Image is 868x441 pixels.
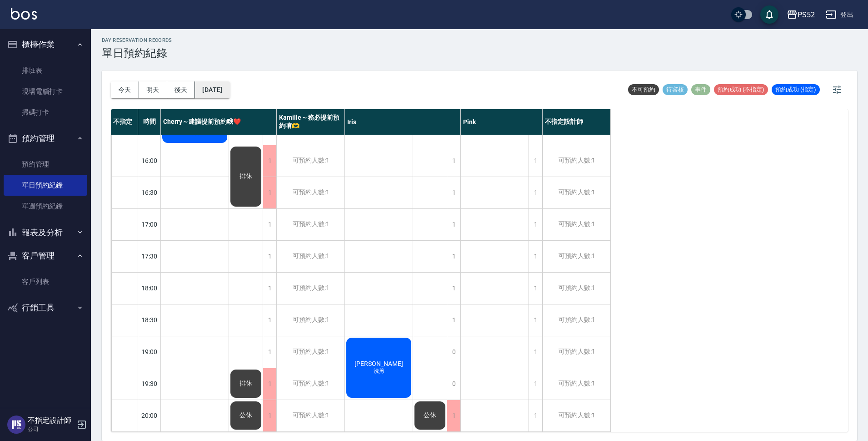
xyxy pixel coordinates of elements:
[529,145,542,177] div: 1
[4,102,87,123] a: 掃碼打卡
[167,81,195,98] button: 後天
[263,368,276,400] div: 1
[111,81,139,98] button: 今天
[263,241,276,272] div: 1
[543,241,610,272] div: 可預約人數:1
[4,127,87,150] button: 預約管理
[138,304,161,336] div: 18:30
[691,86,710,94] span: 事件
[4,271,87,292] a: 客戶列表
[263,209,276,240] div: 1
[4,196,87,217] a: 單週預約紀錄
[263,177,276,208] div: 1
[138,272,161,304] div: 18:00
[543,109,611,135] div: 不指定設計師
[447,177,460,208] div: 1
[238,411,254,420] span: 公休
[529,400,542,431] div: 1
[447,336,460,368] div: 0
[138,177,161,208] div: 16:30
[238,172,254,181] span: 排休
[543,304,610,336] div: 可預約人數:1
[447,400,460,431] div: 1
[663,86,688,94] span: 待審核
[772,86,820,94] span: 預約成功 (指定)
[529,336,542,368] div: 1
[138,208,161,240] div: 17:00
[263,400,276,431] div: 1
[447,145,460,177] div: 1
[277,209,344,240] div: 可預約人數:1
[277,368,344,400] div: 可預約人數:1
[529,368,542,400] div: 1
[543,145,610,177] div: 可預約人數:1
[4,33,87,56] button: 櫃檯作業
[353,360,405,367] span: [PERSON_NAME]
[628,86,659,94] span: 不可預約
[138,109,161,135] div: 時間
[345,109,461,135] div: Iris
[277,336,344,368] div: 可預約人數:1
[529,209,542,240] div: 1
[111,109,138,135] div: 不指定
[138,240,161,272] div: 17:30
[422,411,438,420] span: 公休
[277,109,345,135] div: Kamille～務必提前預約唷🫶
[798,9,815,20] div: PS52
[277,241,344,272] div: 可預約人數:1
[102,47,172,60] h3: 單日預約紀錄
[4,244,87,268] button: 客戶管理
[277,304,344,336] div: 可預約人數:1
[447,209,460,240] div: 1
[461,109,543,135] div: Pink
[4,296,87,319] button: 行銷工具
[760,5,778,24] button: save
[195,81,229,98] button: [DATE]
[372,367,386,375] span: 洗剪
[447,241,460,272] div: 1
[138,145,161,177] div: 16:00
[447,368,460,400] div: 0
[4,154,87,175] a: 預約管理
[28,416,74,425] h5: 不指定設計師
[238,380,254,388] span: 排休
[447,304,460,336] div: 1
[543,336,610,368] div: 可預約人數:1
[4,175,87,196] a: 單日預約紀錄
[543,400,610,431] div: 可預約人數:1
[102,37,172,43] h2: day Reservation records
[263,145,276,177] div: 1
[277,273,344,304] div: 可預約人數:1
[138,336,161,368] div: 19:00
[277,145,344,177] div: 可預約人數:1
[4,60,87,81] a: 排班表
[4,221,87,244] button: 報表及分析
[783,5,818,24] button: PS52
[529,273,542,304] div: 1
[263,273,276,304] div: 1
[277,400,344,431] div: 可預約人數:1
[28,425,74,433] p: 公司
[139,81,167,98] button: 明天
[263,336,276,368] div: 1
[263,304,276,336] div: 1
[11,8,37,20] img: Logo
[822,6,857,23] button: 登出
[714,86,768,94] span: 預約成功 (不指定)
[277,177,344,208] div: 可預約人數:1
[543,177,610,208] div: 可預約人數:1
[7,416,25,434] img: Person
[447,273,460,304] div: 1
[543,368,610,400] div: 可預約人數:1
[529,241,542,272] div: 1
[161,109,277,135] div: Cherry～建議提前預約哦❤️
[138,368,161,400] div: 19:30
[4,81,87,102] a: 現場電腦打卡
[138,400,161,431] div: 20:00
[529,304,542,336] div: 1
[529,177,542,208] div: 1
[543,273,610,304] div: 可預約人數:1
[543,209,610,240] div: 可預約人數:1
